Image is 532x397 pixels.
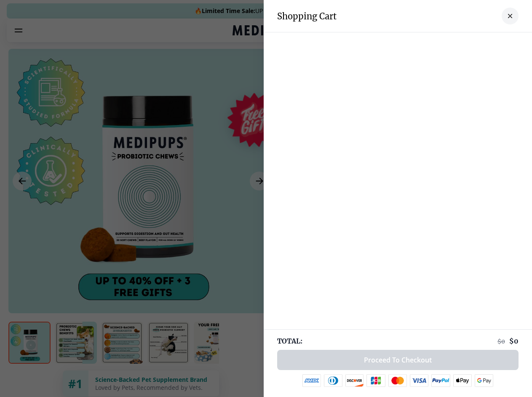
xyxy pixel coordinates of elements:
img: visa [410,374,428,387]
img: apple [453,374,472,387]
button: close-cart [502,8,519,24]
img: diners-club [324,374,342,387]
img: google [475,374,494,387]
img: mastercard [388,374,407,387]
span: TOTAL: [277,336,302,346]
span: $ 0 [509,337,519,345]
img: discover [345,374,364,387]
h3: Shopping Cart [277,11,337,21]
span: $ 0 [497,338,505,345]
img: jcb [366,374,385,387]
img: amex [302,374,321,387]
img: paypal [431,374,450,387]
